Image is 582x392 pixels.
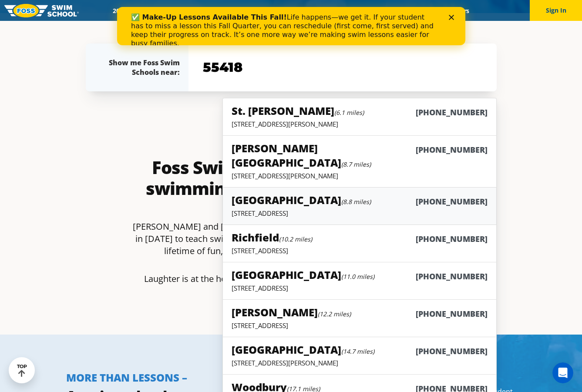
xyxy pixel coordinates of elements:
[416,308,488,319] h6: [PHONE_NUMBER]
[318,310,351,318] small: (12.2 miles)
[552,362,573,383] iframe: Intercom live chat
[232,104,364,118] h5: St. [PERSON_NAME]
[341,198,371,206] small: (8.8 miles)
[117,7,465,45] iframe: Intercom live chat banner
[416,271,488,282] h6: [PHONE_NUMBER]
[232,246,487,255] p: [STREET_ADDRESS]
[232,321,487,330] p: [STREET_ADDRESS]
[232,305,351,319] h5: [PERSON_NAME]
[222,299,496,337] a: [PERSON_NAME](12.2 miles)[PHONE_NUMBER][STREET_ADDRESS]
[222,135,496,188] a: [PERSON_NAME][GEOGRAPHIC_DATA](8.7 miles)[PHONE_NUMBER][STREET_ADDRESS][PERSON_NAME]
[222,337,496,375] a: [GEOGRAPHIC_DATA](14.7 miles)[PHONE_NUMBER][STREET_ADDRESS][PERSON_NAME]
[416,234,488,245] h6: [PHONE_NUMBER]
[232,268,374,282] h5: [GEOGRAPHIC_DATA]
[416,346,488,357] h6: [PHONE_NUMBER]
[105,7,160,15] a: 2025 Calendar
[14,6,170,14] b: ✅ Make-Up Lessons Available This Fall!
[222,224,496,262] a: Richfield(10.2 miles)[PHONE_NUMBER][STREET_ADDRESS]
[416,196,488,207] h6: [PHONE_NUMBER]
[232,171,487,180] p: [STREET_ADDRESS][PERSON_NAME]
[321,7,414,15] a: Swim Like [PERSON_NAME]
[332,8,340,13] div: Close
[413,7,441,15] a: Blog
[232,342,374,357] h5: [GEOGRAPHIC_DATA]
[416,107,488,118] h6: [PHONE_NUMBER]
[201,55,484,80] input: YOUR ZIP CODE
[341,272,374,281] small: (11.0 miles)
[232,120,487,128] p: [STREET_ADDRESS][PERSON_NAME]
[103,58,180,77] div: Show me Foss Swim Schools near:
[232,193,371,207] h5: [GEOGRAPHIC_DATA]
[341,347,374,355] small: (14.7 miles)
[222,187,496,225] a: [GEOGRAPHIC_DATA](8.8 miles)[PHONE_NUMBER][STREET_ADDRESS]
[66,370,187,385] span: MORE THAN LESSONS –
[416,144,488,170] h6: [PHONE_NUMBER]
[4,4,79,17] img: FOSS Swim School Logo
[196,7,272,15] a: Swim Path® Program
[232,358,487,367] p: [STREET_ADDRESS][PERSON_NAME]
[222,98,496,136] a: St. [PERSON_NAME](6.1 miles)[PHONE_NUMBER][STREET_ADDRESS][PERSON_NAME]
[272,7,321,15] a: About FOSS
[341,160,371,168] small: (8.7 miles)
[14,6,320,41] div: Life happens—we get it. If your student has to miss a lesson this Fall Quarter, you can reschedul...
[232,141,415,170] h5: [PERSON_NAME][GEOGRAPHIC_DATA]
[232,284,487,292] p: [STREET_ADDRESS]
[334,108,364,117] small: (6.1 miles)
[441,7,477,15] a: Careers
[17,364,27,377] div: TOP
[222,262,496,300] a: [GEOGRAPHIC_DATA](11.0 miles)[PHONE_NUMBER][STREET_ADDRESS]
[232,209,487,218] p: [STREET_ADDRESS]
[279,235,312,243] small: (10.2 miles)
[232,230,312,245] h5: Richfield
[160,7,196,15] a: Schools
